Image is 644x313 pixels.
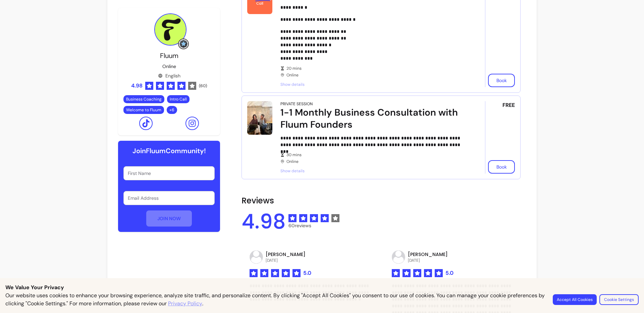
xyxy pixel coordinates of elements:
[488,160,515,174] button: Book
[126,97,162,102] span: Business Coaching
[199,83,207,88] span: ( 60 )
[132,146,206,155] h6: Join Fluum Community!
[303,269,311,277] span: 5.0
[502,101,515,109] span: FREE
[241,195,521,206] h2: Reviews
[392,251,405,263] img: avatar
[408,251,448,258] p: [PERSON_NAME]
[160,51,178,60] span: Fluum
[599,294,639,305] button: Cookie Settings
[280,168,466,174] span: Show details
[266,251,306,258] p: [PERSON_NAME]
[280,101,313,107] div: Private Session
[266,258,306,263] p: [DATE]
[128,195,210,201] input: Email Address
[280,107,466,131] div: 1-1 Monthly Business Consultation with Fluum Founders
[128,170,210,177] input: First Name
[241,211,286,232] span: 4.98
[247,101,272,135] img: 1-1 Monthly Business Consultation with Fluum Founders
[553,294,597,305] button: Accept All Cookies
[5,284,639,292] p: We Value Your Privacy
[286,66,466,71] span: 20 mins
[286,152,466,158] span: 30 mins
[250,251,263,263] img: avatar
[131,82,143,90] span: 4.98
[170,97,187,102] span: Intro Call
[408,258,448,263] p: [DATE]
[280,82,466,87] span: Show details
[488,74,515,87] button: Book
[126,107,161,113] span: Welcome to Fluum
[445,269,453,277] span: 5.0
[288,222,339,229] span: 60 reviews
[158,72,180,79] div: English
[162,63,176,70] p: Online
[280,152,466,164] div: Online
[5,292,545,308] p: Our website uses cookies to enhance your browsing experience, analyze site traffic, and personali...
[168,107,176,113] span: + 6
[168,300,202,308] a: Privacy Policy
[280,66,466,78] div: Online
[154,13,186,46] img: Provider image
[179,40,187,48] img: Grow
